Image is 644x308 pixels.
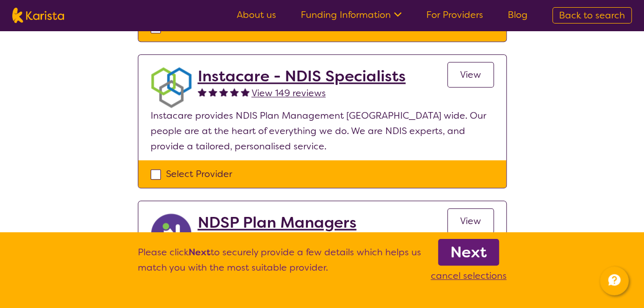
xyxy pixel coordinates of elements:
a: NDSP Plan Managers [198,213,357,232]
a: View [447,62,494,87]
a: About us [237,9,276,21]
span: Back to search [559,9,625,21]
a: Funding Information [301,9,402,21]
a: Instacare - NDIS Specialists [198,67,406,85]
a: Blog [508,9,528,21]
p: cancel selections [431,268,507,283]
a: Back to search [552,7,632,24]
p: Instacare provides NDIS Plan Management [GEOGRAPHIC_DATA] wide. Our people are at the heart of ev... [151,108,494,154]
button: Channel Menu [600,267,629,295]
p: Please click to securely provide a few details which helps us match you with the most suitable pr... [138,245,421,283]
img: fullstar [230,87,239,96]
img: fullstar [198,87,206,96]
img: fullstar [219,87,228,96]
a: View 149 reviews [252,85,326,101]
a: View [447,208,494,234]
img: fullstar [209,87,217,96]
img: ryxpuxvt8mh1enfatjpo.png [151,213,192,254]
img: obkhna0zu27zdd4ubuus.png [151,67,192,108]
b: Next [189,246,211,258]
a: Next [438,239,499,266]
img: fullstar [241,87,250,96]
span: View 149 reviews [252,87,326,99]
span: View [460,215,481,227]
img: Karista logo [12,8,64,23]
span: View [460,69,481,81]
a: For Providers [426,9,483,21]
b: Next [450,242,487,262]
